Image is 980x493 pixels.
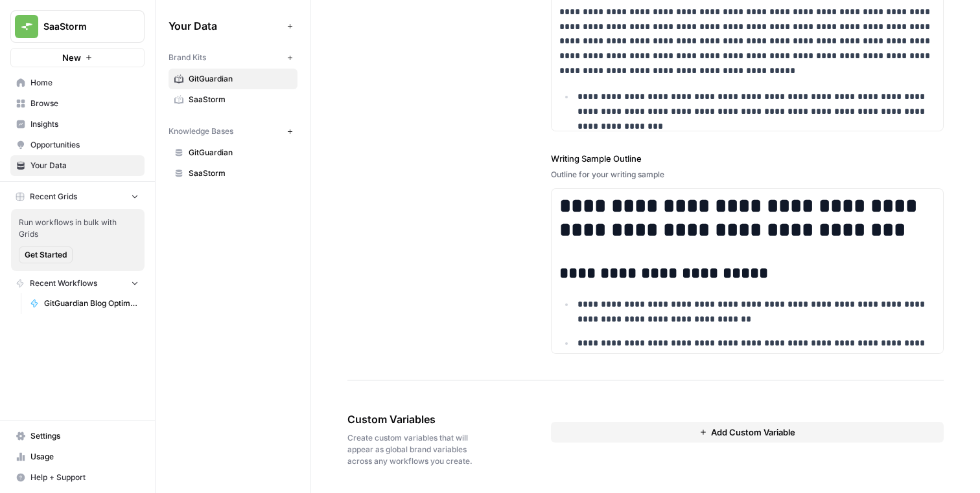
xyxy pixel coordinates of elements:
[30,191,77,203] span: Recent Grids
[10,187,145,206] button: Recent Grids
[25,249,67,261] span: Get Started
[189,168,292,179] span: SaaStorm
[15,15,38,38] img: SaaStorm Logo
[169,52,206,63] span: Brand Kits
[189,73,292,85] span: GitGuardian
[551,152,944,165] label: Writing Sample Outline
[62,51,81,64] span: New
[169,142,297,163] a: GitGuardian
[30,430,139,442] span: Settings
[19,217,137,240] span: Run workflows in bulk with Grids
[711,426,795,439] span: Add Custom Variable
[30,77,139,89] span: Home
[169,126,233,137] span: Knowledge Bases
[10,446,145,467] a: Usage
[30,160,139,171] span: Your Data
[169,89,297,110] a: SaaStorm
[30,278,97,289] span: Recent Workflows
[347,432,478,467] span: Create custom variables that will appear as global brand variables across any workflows you create.
[10,467,145,488] button: Help + Support
[169,163,297,184] a: SaaStorm
[10,155,145,176] a: Your Data
[189,147,292,159] span: GitGuardian
[30,472,139,483] span: Help + Support
[10,274,145,293] button: Recent Workflows
[10,72,145,93] a: Home
[10,114,145,135] a: Insights
[169,69,297,89] a: GitGuardian
[169,18,282,34] span: Your Data
[551,169,944,181] div: Outline for your writing sample
[10,48,145,67] button: New
[44,298,139,309] span: GitGuardian Blog Optimisation Workflow
[10,93,145,114] a: Browse
[30,139,139,151] span: Opportunities
[10,10,145,43] button: Workspace: SaaStorm
[347,411,478,427] span: Custom Variables
[10,135,145,155] a: Opportunities
[10,426,145,446] a: Settings
[24,293,145,314] a: GitGuardian Blog Optimisation Workflow
[30,98,139,109] span: Browse
[30,451,139,463] span: Usage
[551,422,944,443] button: Add Custom Variable
[19,246,73,263] button: Get Started
[30,118,139,130] span: Insights
[43,20,122,33] span: SaaStorm
[189,94,292,105] span: SaaStorm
